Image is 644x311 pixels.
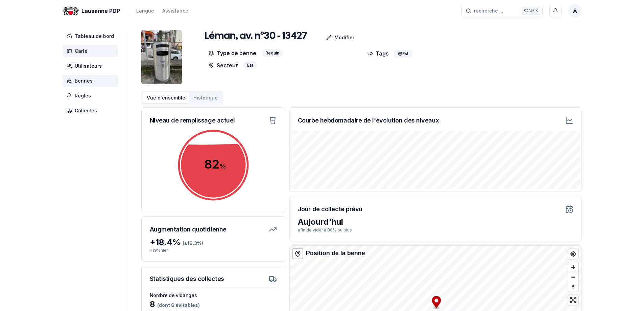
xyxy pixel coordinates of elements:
[568,295,578,305] button: Enter fullscreen
[568,249,578,259] button: Find my location
[298,227,573,233] p: afin de vider à 80% ou plus
[568,282,578,292] button: Reset bearing to north
[568,272,578,282] button: Zoom out
[394,50,412,58] div: @Est
[298,217,573,227] div: Aujourd'hui
[205,30,307,42] h1: Léman, av. n°30 - 13427
[143,92,189,103] button: Vue d'ensemble
[63,45,121,57] a: Carte
[367,49,389,58] p: Tags
[298,116,439,125] h3: Courbe hebdomadaire de l'évolution des niveaux
[432,296,441,310] div: Map marker
[474,7,503,14] span: recherche ...
[63,75,121,87] a: Bennes
[155,302,200,308] span: (dont 6 évitables)
[150,248,277,253] p: + 19 % hier
[150,225,226,234] h3: Augmentation quotidienne
[568,282,578,292] span: Reset bearing to north
[150,274,224,284] h3: Statistiques des collectes
[75,33,114,40] span: Tableau de bord
[150,299,277,310] div: 8
[136,7,154,14] div: Langue
[568,272,578,282] span: Zoom out
[63,7,123,15] a: Lausanne PDP
[63,90,121,102] a: Règles
[461,5,543,17] button: recherche ...Ctrl+K
[307,31,360,44] a: Modifier
[75,107,97,114] span: Collectes
[63,105,121,117] a: Collectes
[183,240,203,246] span: (± 16.3 %)
[81,7,120,15] span: Lausanne PDP
[136,7,154,15] button: Langue
[298,204,362,214] h3: Jour de collecte prévu
[150,237,277,248] div: + 18.4 %
[334,34,354,41] p: Modifier
[63,3,79,19] img: Lausanne PDP Logo
[75,63,102,69] span: Utilisateurs
[150,116,235,125] h3: Niveau de remplissage actuel
[162,7,188,15] a: Assistance
[243,61,257,69] div: Est
[63,60,121,72] a: Utilisateurs
[209,61,238,69] p: Secteur
[568,262,578,272] button: Zoom in
[75,92,91,99] span: Règles
[189,92,222,103] button: Historique
[209,49,256,57] p: Type de benne
[262,49,283,57] div: Requin
[75,48,88,54] span: Carte
[75,77,93,84] span: Bennes
[63,30,121,42] a: Tableau de bord
[150,292,277,299] h3: Nombre de vidanges
[306,248,365,258] div: Position de la benne
[141,30,182,84] img: bin Image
